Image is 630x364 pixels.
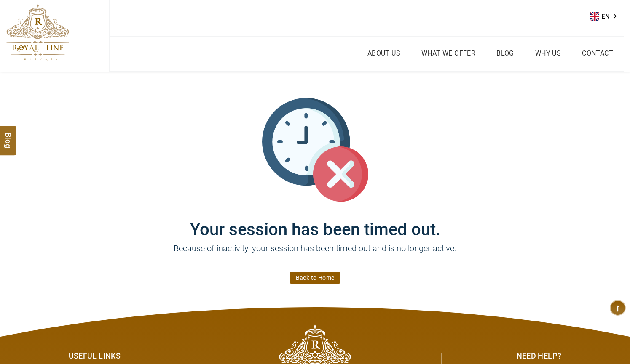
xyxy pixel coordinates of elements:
[590,10,622,23] div: Language
[262,97,368,203] img: session_time_out.svg
[62,203,568,239] h1: Your session has been timed out.
[419,47,477,59] a: What we Offer
[590,10,622,23] aside: Language selected: English
[590,10,622,23] a: EN
[290,272,341,284] a: Back to Home
[69,351,182,361] div: Useful Links
[365,47,402,59] a: About Us
[533,47,563,59] a: Why Us
[3,133,14,140] span: Blog
[580,47,615,59] a: Contact
[6,4,69,61] img: The Royal Line Holidays
[494,47,516,59] a: Blog
[62,242,568,267] p: Because of inactivity, your session has been timed out and is no longer active.
[448,351,562,361] div: Need Help?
